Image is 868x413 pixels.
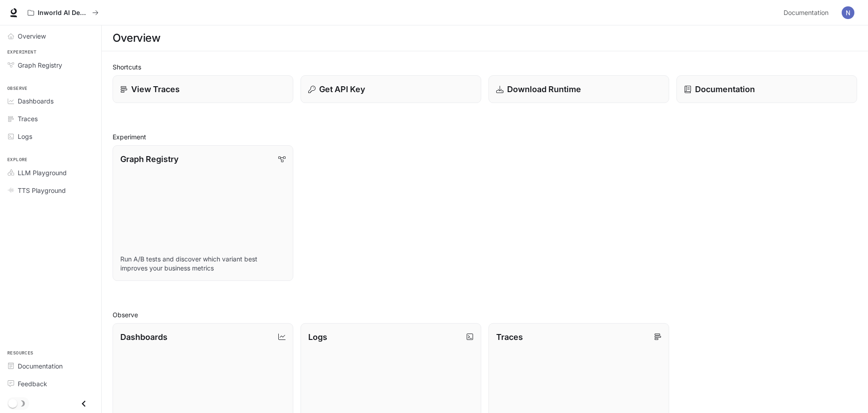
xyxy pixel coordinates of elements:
[113,29,160,47] h1: Overview
[113,62,857,72] h2: Shortcuts
[4,376,98,392] a: Feedback
[695,83,755,95] p: Documentation
[18,168,67,177] span: LLM Playground
[4,111,98,127] a: Traces
[113,310,857,320] h2: Observe
[507,83,581,95] p: Download Runtime
[308,331,327,343] p: Logs
[4,28,98,44] a: Overview
[18,379,47,388] span: Feedback
[120,153,178,165] p: Graph Registry
[4,93,98,109] a: Dashboards
[8,398,17,408] span: Dark mode toggle
[4,358,98,374] a: Documentation
[18,361,63,371] span: Documentation
[38,9,89,17] p: Inworld AI Demos
[18,186,66,195] span: TTS Playground
[4,182,98,198] a: TTS Playground
[74,394,94,413] button: Close drawer
[496,331,523,343] p: Traces
[4,165,98,181] a: LLM Playground
[113,75,293,103] a: View Traces
[24,4,103,22] button: All workspaces
[301,75,481,103] button: Get API Key
[319,83,365,95] p: Get API Key
[18,31,46,41] span: Overview
[4,128,98,144] a: Logs
[18,132,32,141] span: Logs
[18,60,62,70] span: Graph Registry
[784,7,829,19] span: Documentation
[18,96,54,106] span: Dashboards
[113,132,857,142] h2: Experiment
[676,75,857,103] a: Documentation
[488,75,669,103] a: Download Runtime
[839,4,857,22] button: User avatar
[131,83,180,95] p: View Traces
[780,4,835,22] a: Documentation
[842,6,854,19] img: User avatar
[120,331,168,343] p: Dashboards
[120,255,286,273] p: Run A/B tests and discover which variant best improves your business metrics
[18,114,38,123] span: Traces
[4,57,98,73] a: Graph Registry
[113,145,293,281] a: Graph RegistryRun A/B tests and discover which variant best improves your business metrics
